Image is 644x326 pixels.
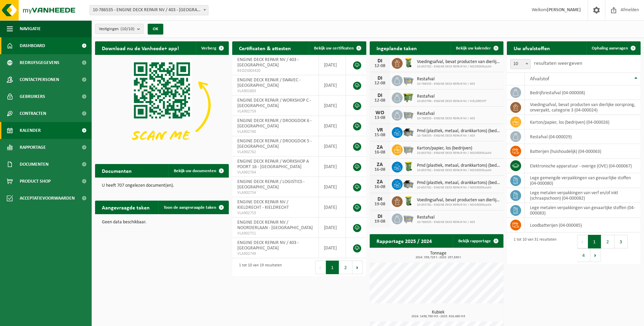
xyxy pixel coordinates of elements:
span: Toon de aangevraagde taken [164,205,216,210]
td: voedingsafval, bevat producten van dierlijke oorsprong, onverpakt, categorie 3 (04-000024) [525,100,641,115]
span: 10-786535 - ENGINE DECK REPAIR NV / 403 [417,82,475,86]
span: Bekijk uw certificaten [314,46,354,50]
span: Dashboard [20,37,45,54]
td: [DATE] [319,75,346,96]
span: 2024: 339,725 t - 2025: 257,636 t [373,256,503,259]
span: VLA902753 [237,210,313,216]
button: 1 [588,235,601,248]
span: Pmd (plastiek, metaal, drankkartons) (bedrijven) [417,163,500,168]
a: Bekijk rapportage [453,234,503,248]
a: Bekijk uw certificaten [309,41,366,55]
button: 2 [601,235,614,248]
span: Bekijk uw documenten [174,169,216,173]
td: elektronische apparatuur - overige (OVE) (04-000067) [525,159,641,173]
span: Ophaling aanvragen [592,46,628,50]
img: WB-0240-HPE-GN-50 [403,161,414,172]
span: 10-853782 - ENGINE DECK REPAIR NV / NOORDERLAAN [417,203,500,207]
td: restafval (04-000029) [525,129,641,144]
span: ENGINE DECK REPAIR NV / NOORDERLAAN - [GEOGRAPHIC_DATA] [237,220,313,230]
td: lege gemengde verpakkingen van gevaarlijke stoffen (04-000080) [525,173,641,188]
span: 10-853782 - ENGINE DECK REPAIR NV / NOORDERLAAN [417,186,500,190]
span: VLA902749 [237,251,313,257]
span: ENGINE DECK REPAIR / DROOGDOK 5 - [GEOGRAPHIC_DATA] [237,139,312,149]
h2: Uw afvalstoffen [507,41,557,55]
span: ENGINE DECK REPAIR NV / KIELDRECHT - KIELDRECHT [237,200,289,210]
img: WB-2500-GAL-GY-01 [403,212,414,224]
span: 10-786535 - ENGINE DECK REPAIR NV / 403 [417,134,500,138]
p: Geen data beschikbaar. [102,220,222,225]
div: 12-08 [373,64,387,68]
span: Verberg [201,46,216,50]
img: WB-1100-HPE-GN-50 [403,91,414,103]
button: Verberg [196,41,228,55]
span: ENGINE DECK REPAIR NV / 403 - [GEOGRAPHIC_DATA] [237,57,299,68]
td: [DATE] [319,197,346,218]
span: Bedrijfsgegevens [20,54,59,71]
div: 16-08 [373,185,387,189]
a: Ophaling aanvragen [586,41,640,55]
strong: [PERSON_NAME] [547,7,581,13]
button: Previous [577,235,588,248]
td: karton/papier, los (bedrijven) (04-000026) [525,115,641,129]
div: 12-08 [373,81,387,86]
div: 19-08 [373,202,387,207]
span: 10-786535 - ENGINE DECK REPAIR NV / 403 [417,220,475,224]
span: ENGINE DECK REPAIR / DROOGDOK 6 - [GEOGRAPHIC_DATA] [237,118,312,129]
div: 16-08 [373,150,387,155]
span: Acceptatievoorwaarden [20,190,75,207]
button: OK [148,24,163,35]
td: batterijen (huishoudelijk) (04-000063) [525,144,641,159]
td: lege metalen verpakkingen van gevaarlijke stoffen (04-000083) [525,203,641,218]
div: VR [373,127,387,133]
h2: Documenten [95,164,139,177]
span: Navigatie [20,20,41,37]
span: Documenten [20,156,49,173]
img: Download de VHEPlus App [95,55,229,155]
span: VLA902760 [237,129,313,135]
span: Contracten [20,105,46,122]
td: lege metalen verpakkingen van verf en/of inkt (schraapschoon) (04-000082) [525,188,641,203]
button: Next [590,248,601,262]
span: 10-786535 - ENGINE DECK REPAIR NV / 403 [417,117,475,121]
div: DI [373,58,387,64]
a: Bekijk uw documenten [168,164,228,178]
h2: Aangevraagde taken [95,201,157,214]
h2: Certificaten & attesten [232,41,298,55]
label: resultaten weergeven [534,61,582,66]
img: WB-5000-GAL-GY-01 [403,178,414,189]
span: 10 [511,59,530,69]
span: Bekijk uw kalender [456,46,491,50]
td: bedrijfsrestafval (04-000008) [525,85,641,100]
img: WB-0140-HPE-GN-50 [403,57,414,68]
span: Product Shop [20,173,51,190]
span: VLA902754 [237,190,313,196]
div: DI [373,76,387,81]
a: Bekijk uw kalender [450,41,503,55]
button: 3 [614,235,628,248]
h2: Rapportage 2025 / 2024 [370,234,439,247]
img: WB-2500-GAL-GY-01 [403,143,414,155]
td: [DATE] [319,157,346,177]
span: Voedingsafval, bevat producten van dierlijke oorsprong, onverpakt, categorie 3 [417,198,500,203]
span: Rapportage [20,139,46,156]
span: Vestigingen [99,24,134,34]
span: Restafval [417,215,475,220]
span: Gebruikers [20,88,45,105]
span: 10-786535 - ENGINE DECK REPAIR NV / 403 - ANTWERPEN [90,5,208,15]
div: 19-08 [373,219,387,224]
button: 1 [326,261,339,274]
span: 10-853782 - ENGINE DECK REPAIR NV / NOORDERLAAN [417,65,500,69]
span: 2024: 1438,760 m3 - 2025: 919,480 m3 [373,315,503,318]
span: RED25003420 [237,68,313,74]
span: Restafval [417,111,475,117]
button: Previous [315,261,326,274]
div: 16-08 [373,167,387,172]
button: Next [352,261,363,274]
span: ENGINE DECK REPAIR / SWAVEC - [GEOGRAPHIC_DATA] [237,78,300,88]
div: ZA [373,179,387,185]
td: loodbatterijen (04-000085) [525,218,641,232]
td: [DATE] [319,177,346,197]
button: 4 [577,248,590,262]
div: DI [373,197,387,202]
